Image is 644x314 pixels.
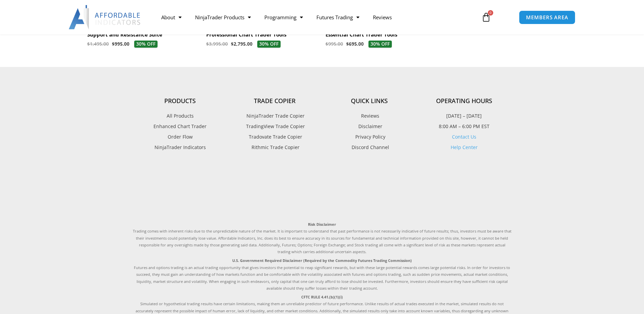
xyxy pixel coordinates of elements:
[206,41,209,47] span: $
[354,132,385,141] span: Privacy Policy
[87,31,200,41] a: Support and Resistance Suite
[245,112,305,120] span: NinjaTrader Trade Copier
[417,122,511,131] p: 8:00 AM – 6:00 PM EST
[231,41,234,47] span: $
[134,41,158,48] span: 30% OFF
[322,97,417,105] h4: Quick Links
[346,41,364,47] bdi: 695.00
[322,122,417,131] a: Disclaimer
[368,41,392,48] span: 30% OFF
[167,112,194,120] span: All Products
[526,15,568,20] span: MEMBERS AREA
[231,41,253,47] bdi: 2,795.00
[133,112,228,120] a: All Products
[326,31,438,41] a: Essential Chart Trader Tools
[452,134,476,140] a: Contact Us
[357,122,382,131] span: Disclaimer
[247,132,302,141] span: Tradovate Trade Copier
[87,41,90,47] span: $
[326,41,343,47] bdi: 995.00
[326,41,328,47] span: $
[206,41,228,47] bdi: 3,995.00
[228,112,322,120] a: NinjaTrader Trade Copier
[417,112,511,120] p: [DATE] – [DATE]
[301,294,343,299] strong: CFTC RULE 4.41.(b)(1)(i)
[133,257,511,292] p: Futures and options trading is an actual trading opportunity that gives investors the potential t...
[228,97,322,105] h4: Trade Copier
[168,132,193,141] span: Order Flow
[69,5,141,29] img: LogoAI | Affordable Indicators – NinjaTrader
[154,9,474,25] nav: Menu
[488,10,493,16] span: 0
[258,9,310,25] a: Programming
[322,132,417,141] a: Privacy Policy
[87,31,200,38] h2: Support and Resistance Suite
[206,31,319,41] a: Professional Chart Trader Tools
[350,143,389,152] span: Discord Channel
[133,143,228,152] a: NinjaTrader Indicators
[133,132,228,141] a: Order Flow
[206,31,319,38] h2: Professional Chart Trader Tools
[417,97,511,105] h4: Operating Hours
[228,122,322,131] a: TradingView Trade Copier
[188,9,258,25] a: NinjaTrader Products
[322,112,417,120] a: Reviews
[519,10,575,24] a: MEMBERS AREA
[322,143,417,152] a: Discord Channel
[366,9,399,25] a: Reviews
[228,132,322,141] a: Tradovate Trade Copier
[326,31,438,38] h2: Essential Chart Trader Tools
[133,167,511,214] iframe: Customer reviews powered by Trustpilot
[133,97,228,105] h4: Products
[154,9,188,25] a: About
[112,41,129,47] bdi: 995.00
[133,122,228,131] a: Enhanced Chart Trader
[310,9,366,25] a: Futures Trading
[471,7,501,27] a: 0
[112,41,115,47] span: $
[346,41,349,47] span: $
[308,222,336,227] strong: Risk Disclaimer
[250,143,300,152] span: Rithmic Trade Copier
[244,122,305,131] span: TradingView Trade Copier
[359,112,379,120] span: Reviews
[153,122,207,131] span: Enhanced Chart Trader
[257,41,281,48] span: 30% OFF
[154,143,206,152] span: NinjaTrader Indicators
[232,258,412,263] strong: U.S. Government Required Disclaimer (Required by the Commodity Futures Trading Commission)
[451,144,478,150] a: Help Center
[87,41,109,47] bdi: 1,495.00
[133,221,511,256] p: Trading comes with inherent risks due to the unpredictable nature of the market. It is important ...
[228,143,322,152] a: Rithmic Trade Copier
